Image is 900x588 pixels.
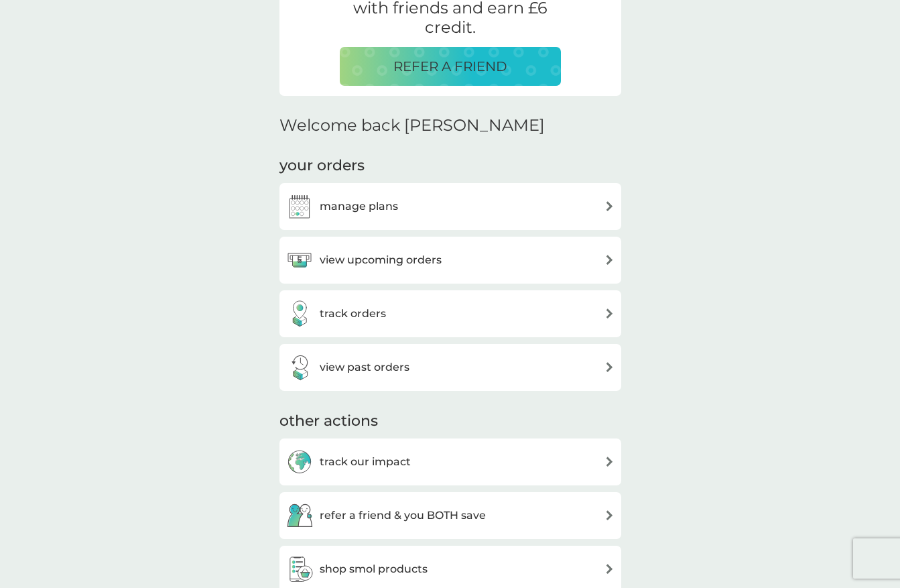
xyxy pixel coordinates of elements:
[320,561,428,578] h3: shop smol products
[320,251,442,269] h3: view upcoming orders
[320,453,411,471] h3: track our impact
[320,305,386,322] h3: track orders
[604,457,615,467] img: arrow right
[604,201,615,211] img: arrow right
[393,56,507,77] p: REFER A FRIEND
[340,47,561,86] button: REFER A FRIEND
[604,564,615,574] img: arrow right
[279,156,365,176] h3: your orders
[279,116,545,135] h2: Welcome back [PERSON_NAME]
[279,411,378,432] h3: other actions
[604,308,615,318] img: arrow right
[604,510,615,520] img: arrow right
[604,255,615,265] img: arrow right
[320,198,398,215] h3: manage plans
[320,507,486,524] h3: refer a friend & you BOTH save
[320,359,409,376] h3: view past orders
[604,362,615,372] img: arrow right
